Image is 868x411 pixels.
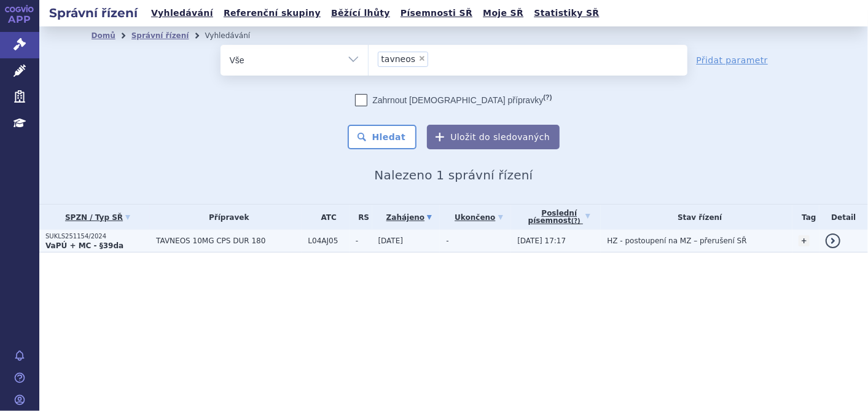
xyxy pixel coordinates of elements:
[530,5,603,22] a: Statistiky SŘ
[39,4,147,22] h2: Správní řízení
[826,233,840,248] a: detail
[607,237,746,245] span: HZ - postoupení na MZ – přerušení SŘ
[355,94,552,106] label: Zahrnout [DEMOGRAPHIC_DATA] přípravky
[427,125,560,149] button: Uložit do sledovaných
[378,209,440,226] a: Zahájeno
[792,205,819,230] th: Tag
[147,5,217,22] a: Vyhledávání
[205,26,266,45] li: Vyhledávání
[571,217,581,225] abbr: (?)
[156,237,302,245] span: TAVNEOS 10MG CPS DUR 180
[45,232,150,241] p: SUKLS251154/2024
[308,237,349,245] span: L04AJ05
[517,205,601,230] a: Poslednípísemnost(?)
[432,51,439,66] input: tavneos
[220,5,324,22] a: Referenční skupiny
[397,5,476,22] a: Písemnosti SŘ
[418,55,426,62] span: ×
[697,54,768,66] a: Přidat parametr
[131,31,189,40] a: Správní řízení
[356,237,372,245] span: -
[350,205,372,230] th: RS
[302,205,349,230] th: ATC
[45,209,150,226] a: SPZN / Typ SŘ
[45,241,123,250] strong: VaPÚ + MC - §39da
[446,237,448,245] span: -
[327,5,394,22] a: Běžící lhůty
[92,31,115,40] a: Domů
[819,205,868,230] th: Detail
[517,237,566,245] span: [DATE] 17:17
[150,205,302,230] th: Přípravek
[543,93,552,101] abbr: (?)
[799,235,810,246] a: +
[378,237,404,245] span: [DATE]
[479,5,527,22] a: Moje SŘ
[348,125,417,149] button: Hledat
[601,205,792,230] th: Stav řízení
[446,209,511,226] a: Ukončeno
[381,55,416,63] span: tavneos
[374,168,533,182] span: Nalezeno 1 správní řízení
